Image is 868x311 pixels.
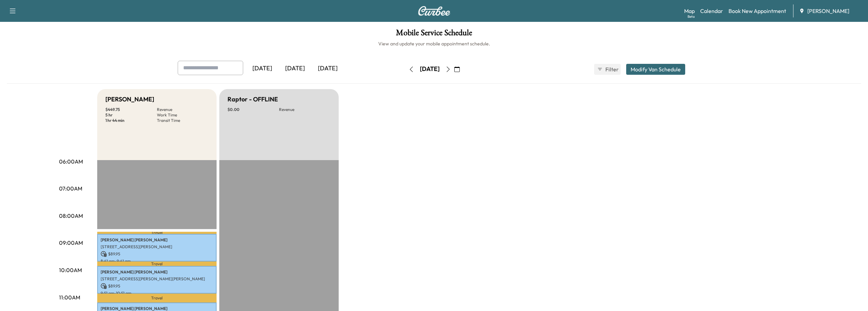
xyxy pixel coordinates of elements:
p: 10:00AM [59,266,82,274]
p: 1 hr 44 min [105,118,157,123]
button: Filter [594,64,621,75]
span: [PERSON_NAME] [807,7,849,15]
span: Filter [605,65,618,73]
p: Travel [97,261,217,266]
p: 5 hr [105,112,157,118]
p: Revenue [279,107,330,112]
h6: View and update your mobile appointment schedule. [7,40,861,47]
p: Revenue [157,107,208,112]
button: Modify Van Schedule [626,64,685,75]
p: Work Time [157,112,208,118]
p: 08:00AM [59,212,83,220]
div: Beta [688,14,695,19]
p: 9:51 am - 10:51 am [101,291,213,296]
h5: Raptor - OFFLINE [227,95,278,104]
h1: Mobile Service Schedule [7,29,861,40]
p: 09:00AM [59,239,83,247]
p: 11:00AM [59,293,80,301]
h5: [PERSON_NAME] [105,95,154,104]
div: [DATE] [420,65,440,73]
a: Book New Appointment [729,7,786,15]
p: 07:00AM [59,184,82,193]
div: [DATE] [311,61,344,76]
p: $ 89.95 [101,251,213,257]
p: Transit Time [157,118,208,123]
p: [PERSON_NAME] [PERSON_NAME] [101,269,213,275]
p: $ 89.95 [101,283,213,289]
p: [STREET_ADDRESS][PERSON_NAME] [101,244,213,250]
a: MapBeta [684,7,695,15]
img: Curbee Logo [418,6,451,16]
div: [DATE] [279,61,311,76]
p: [PERSON_NAME] [PERSON_NAME] [101,237,213,243]
a: Calendar [700,7,723,15]
p: 06:00AM [59,157,83,166]
p: [STREET_ADDRESS][PERSON_NAME][PERSON_NAME] [101,276,213,282]
div: [DATE] [246,61,279,76]
p: $ 0.00 [227,107,279,112]
p: $ 449.75 [105,107,157,112]
p: Travel [97,294,217,302]
p: Travel [97,232,217,234]
p: 8:41 am - 9:41 am [101,258,213,264]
